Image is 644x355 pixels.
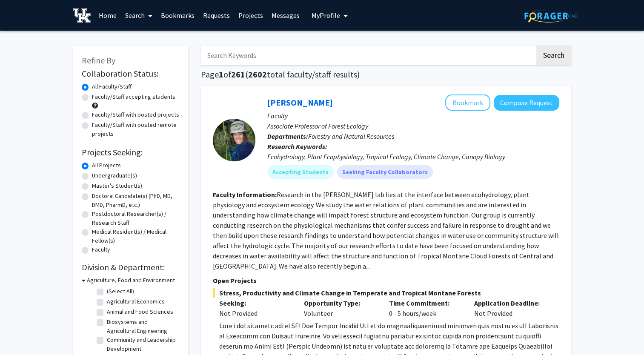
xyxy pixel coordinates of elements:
[82,262,180,272] h2: Division & Department:
[87,276,175,285] h3: Agriculture, Food and Environment
[536,46,571,65] button: Search
[213,190,277,199] b: Faculty Information:
[73,8,92,23] img: University of Kentucky Logo
[82,55,115,66] span: Refine By
[92,209,180,227] label: Postdoctoral Researcher(s) / Research Staff
[157,0,199,30] a: Bookmarks
[92,171,137,180] label: Undergraduate(s)
[267,165,334,179] mat-chip: Accepting Students
[6,317,36,349] iframe: Chat
[213,190,559,270] fg-read-more: Research in the [PERSON_NAME] lab lies at the interface between ecohydrology, plant physiology an...
[267,0,304,30] a: Messages
[94,0,121,30] a: Home
[231,69,245,80] span: 261
[267,132,308,140] b: Departments:
[92,120,180,138] label: Faculty/Staff with posted remote projects
[121,0,157,30] a: Search
[219,308,292,318] div: Not Provided
[92,92,175,101] label: Faculty/Staff accepting students
[107,297,165,306] label: Agricultural Economics
[213,288,559,298] span: Stress, Productivity and Climate Change in Temperate and Tropical Montane Forests
[92,110,179,119] label: Faculty/Staff with posted projects
[267,152,559,162] div: Ecohydrology, Plant Ecophysiology, Tropical Ecology, Climate Change, Canopy Biology
[92,181,142,190] label: Master's Student(s)
[474,298,547,308] p: Application Deadline:
[267,142,327,151] b: Research Keywords:
[201,69,571,80] h1: Page of ( total faculty/staff results)
[248,69,267,80] span: 2602
[219,69,223,80] span: 1
[234,0,267,30] a: Projects
[312,11,340,20] span: My Profile
[107,318,177,335] label: Biosystems and Agricultural Engineering
[92,227,180,245] label: Medical Resident(s) / Medical Fellow(s)
[389,298,461,308] p: Time Commitment:
[92,161,121,170] label: All Projects
[92,192,180,209] label: Doctoral Candidate(s) (PhD, MD, DMD, PharmD, etc.)
[308,132,394,140] span: Forestry and Natural Resources
[219,298,292,308] p: Seeking:
[304,298,376,308] p: Opportunity Type:
[267,111,559,121] p: Faculty
[383,298,468,318] div: 0 - 5 hours/week
[468,298,553,318] div: Not Provided
[524,9,578,23] img: ForagerOne Logo
[107,307,173,316] label: Animal and Food Sciences
[82,147,180,157] h2: Projects Seeking:
[82,69,180,79] h2: Collaboration Status:
[107,287,134,296] label: (Select All)
[92,245,110,254] label: Faculty
[201,46,535,65] input: Search Keywords
[213,275,559,286] p: Open Projects
[445,94,490,111] button: Add Sybil Gotsch to Bookmarks
[298,298,383,318] div: Volunteer
[92,82,132,91] label: All Faculty/Staff
[267,97,333,108] a: [PERSON_NAME]
[267,121,559,131] p: Associate Professor of Forest Ecology
[337,165,433,179] mat-chip: Seeking Faculty Collaborators
[199,0,234,30] a: Requests
[494,95,559,111] button: Compose Request to Sybil Gotsch
[107,335,177,353] label: Community and Leadership Development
